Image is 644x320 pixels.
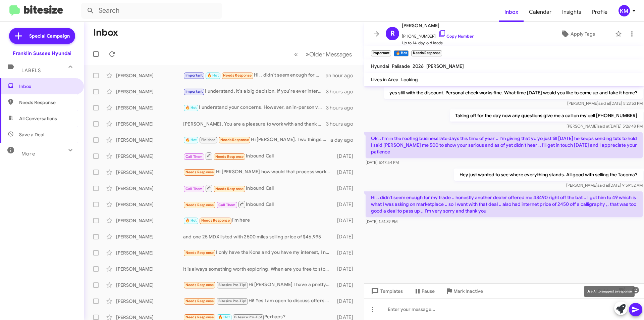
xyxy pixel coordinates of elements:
div: [PERSON_NAME] [116,233,183,240]
div: [PERSON_NAME] [116,72,183,79]
h1: Inbox [93,27,118,38]
div: [PERSON_NAME] [116,88,183,95]
span: Bitesize Pro-Tip! [234,315,262,319]
div: [DATE] [334,249,359,256]
div: [DATE] [334,201,359,208]
a: Inbox [499,2,524,22]
span: Needs Response [185,315,214,319]
span: Call Them [185,187,203,191]
span: Call Them [218,203,236,207]
div: [PERSON_NAME] [116,298,183,305]
div: I understand your concerns. However, an in-person visit is essential for an accurate offer. We va... [183,104,326,111]
div: [PERSON_NAME] [116,201,183,208]
div: [PERSON_NAME] [116,121,183,127]
div: I only have the Kona and you have my interest, I need to know more...[PERSON_NAME] [183,249,334,257]
div: Hi [PERSON_NAME]. Two things. First, I'd like to put down the hold deposit on the Ioniq 6., but I... [183,136,330,144]
span: Needs Response [215,154,244,159]
p: Taking off for the day now any questions give me a call on my cell [PHONE_NUMBER] [450,109,643,122]
div: I'm here [183,217,334,224]
button: Next [302,47,356,61]
p: yes still with the discount. Personal check works fine. What time [DATE] would you like to come u... [384,87,643,99]
span: Save a Deal [19,131,44,138]
div: [PERSON_NAME] [116,266,183,272]
p: Ok .. I'm in the roofing business late days this time of year .. I'm giving that yo yo just till ... [366,132,643,158]
span: Needs Response [223,73,252,78]
span: Needs Response [185,250,214,255]
span: 2026 [413,63,424,69]
a: Special Campaign [9,28,75,44]
span: Looking [401,77,418,83]
div: Hi [PERSON_NAME] I have a pretty hefty balance on my loan and would need to be offered enough tha... [183,281,334,289]
div: It is always something worth exploring. When are you free to stop by? You can sit with [PERSON_NA... [183,266,334,272]
button: Apply Tags [543,28,612,40]
a: Profile [587,2,613,22]
div: [DATE] [334,217,359,224]
span: Needs Response [19,99,76,106]
div: Hi .. didn't seem enough for my trade .. honestly another dealer offered me 48490 right off the b... [183,72,326,79]
div: Hi! Yes I am open to discuss offers however I still owe like $24,000 [183,297,334,305]
span: Needs Response [201,218,230,223]
span: 🔥 Hot [185,105,197,110]
div: Franklin Sussex Hyundai [13,50,71,57]
span: [DATE] 1:51:39 PM [366,219,397,224]
div: [PERSON_NAME] [116,169,183,176]
span: Bitesize Pro-Tip! [218,283,246,287]
small: Important [371,50,391,56]
div: Inbound Call [183,152,334,160]
span: 🔥 Hot [185,138,197,142]
span: Needs Response [215,187,244,191]
input: Search [81,3,222,19]
span: Special Campaign [29,33,70,39]
div: 3 hours ago [326,121,359,127]
div: [DATE] [334,282,359,288]
span: Mark Inactive [453,285,483,297]
span: Lives in Area [371,77,398,83]
div: Inbound Call [183,184,334,192]
span: Needs Response [220,138,249,142]
span: 🔥 Hot [218,315,230,319]
div: [DATE] [334,185,359,192]
nav: Page navigation example [290,47,356,61]
div: [PERSON_NAME] [116,282,183,288]
span: Palisade [392,63,410,69]
a: Calendar [524,2,557,22]
span: Needs Response [185,283,214,287]
button: Templates [364,285,408,297]
span: Needs Response [185,170,214,174]
span: Finished [201,138,216,142]
div: 3 hours ago [326,88,359,95]
div: [DATE] [334,169,359,176]
span: [DATE] 5:47:54 PM [366,160,399,165]
div: I understand, it's a big decision. If you're ever interested in exploring options for your vehicl... [183,88,326,95]
span: Up to 14-day-old leads [402,40,474,46]
div: [PERSON_NAME] [116,104,183,111]
span: [PERSON_NAME] [426,63,464,69]
span: Important [185,73,203,78]
button: KM [613,5,637,16]
span: Templates [370,285,403,297]
div: 3 hours ago [326,104,359,111]
div: Use AI to suggest a response [584,286,635,297]
a: Insights [557,2,587,22]
span: Needs Response [185,203,214,207]
div: [PERSON_NAME] [116,185,183,192]
span: R [390,28,395,39]
div: and one 25 MDX listed with 2500 miles selling price of $46,995 [183,233,334,240]
span: Call Them [185,154,203,159]
div: [DATE] [334,233,359,240]
span: Pause [422,285,435,297]
span: Labels [21,67,41,74]
span: Older Messages [309,51,352,58]
span: More [21,151,35,157]
div: Hi [PERSON_NAME] how would that process work I don't currently have it registered since I don't u... [183,168,334,176]
span: » [306,50,309,58]
div: [PERSON_NAME] [116,217,183,224]
a: Copy Number [438,34,474,39]
div: [DATE] [334,298,359,305]
small: 🔥 Hot [394,50,408,56]
p: Hi .. didn't seem enough for my trade .. honestly another dealer offered me 48490 right off the b... [366,191,643,217]
span: Hyundai [371,63,389,69]
div: [DATE] [334,153,359,159]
